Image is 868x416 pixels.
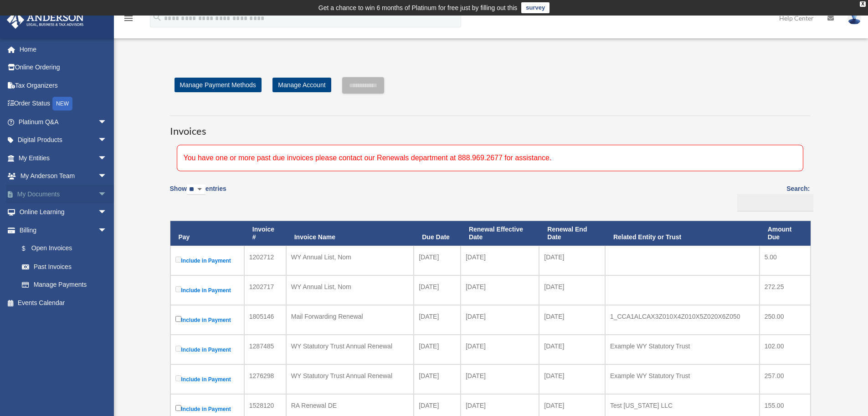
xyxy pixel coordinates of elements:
label: Show entries [170,183,226,204]
input: Include in Payment [175,375,181,381]
div: WY Annual List, Nom [291,251,409,263]
label: Include in Payment [175,344,239,355]
td: [DATE] [414,305,461,335]
div: WY Statutory Trust Annual Renewal [291,369,409,382]
select: Showentries [187,184,205,195]
i: menu [123,13,134,24]
a: Home [6,40,121,58]
span: arrow_drop_down [98,221,116,240]
input: Include in Payment [175,316,181,322]
span: arrow_drop_down [98,131,116,150]
i: search [152,12,162,22]
th: Invoice #: activate to sort column ascending [244,221,286,246]
input: Include in Payment [175,346,181,352]
div: Mail Forwarding Renewal [291,310,409,323]
th: Renewal Effective Date: activate to sort column ascending [461,221,539,246]
a: My Anderson Teamarrow_drop_down [6,167,121,185]
td: 1_CCA1ALCAX3Z010X4Z010X5Z020X6Z050 [605,305,760,335]
td: 1287485 [244,335,286,364]
a: $Open Invoices [13,239,112,258]
div: Get a chance to win 6 months of Platinum for free just by filling out this [318,2,518,13]
label: Include in Payment [175,284,239,296]
a: Manage Payments [13,276,116,294]
a: Order StatusNEW [6,95,121,113]
a: Digital Productsarrow_drop_down [6,131,121,149]
th: Related Entity or Trust: activate to sort column ascending [605,221,760,246]
td: [DATE] [539,364,605,394]
a: Manage Payment Methods [175,78,262,92]
span: arrow_drop_down [98,149,116,168]
td: [DATE] [539,335,605,364]
td: 272.25 [760,275,811,305]
td: 5.00 [760,246,811,275]
th: Invoice Name: activate to sort column ascending [286,221,414,246]
label: Include in Payment [175,255,239,266]
span: arrow_drop_down [98,185,116,204]
td: [DATE] [539,305,605,335]
span: arrow_drop_down [98,113,116,132]
td: 250.00 [760,305,811,335]
th: Renewal End Date: activate to sort column ascending [539,221,605,246]
td: 1202717 [244,275,286,305]
td: 102.00 [760,335,811,364]
span: $ [27,243,31,254]
td: Example WY Statutory Trust [605,364,760,394]
img: Anderson Advisors Platinum Portal [4,11,87,29]
div: WY Statutory Trust Annual Renewal [291,340,409,353]
a: Manage Account [272,78,331,92]
img: User Pic [847,11,861,25]
td: [DATE] [414,275,461,305]
td: [DATE] [461,275,539,305]
input: Include in Payment [175,286,181,292]
td: [DATE] [539,275,605,305]
th: Amount Due: activate to sort column ascending [760,221,811,246]
a: Tax Organizers [6,76,121,95]
label: Include in Payment [175,403,239,415]
div: WY Annual List, Nom [291,280,409,293]
th: Due Date: activate to sort column ascending [414,221,461,246]
input: Search: [737,194,813,211]
label: Search: [734,183,810,211]
td: 1276298 [244,364,286,394]
a: Online Learningarrow_drop_down [6,203,121,221]
input: Include in Payment [175,257,181,263]
a: Platinum Q&Aarrow_drop_down [6,113,121,131]
h3: Invoices [170,116,810,138]
a: My Documentsarrow_drop_down [6,185,121,203]
td: 257.00 [760,364,811,394]
div: RA Renewal DE [291,399,409,412]
label: Include in Payment [175,374,239,385]
a: Events Calendar [6,294,121,312]
a: My Entitiesarrow_drop_down [6,149,121,167]
a: menu [123,16,134,24]
td: [DATE] [414,335,461,364]
a: survey [521,2,550,13]
div: NEW [52,97,72,111]
td: [DATE] [414,364,461,394]
td: [DATE] [414,246,461,275]
th: Pay: activate to sort column descending [170,221,244,246]
a: Billingarrow_drop_down [6,221,116,239]
td: [DATE] [539,246,605,275]
td: 1202712 [244,246,286,275]
div: You have one or more past due invoices please contact our Renewals department at 888.969.2677 for... [177,145,803,171]
span: arrow_drop_down [98,203,116,222]
td: Example WY Statutory Trust [605,335,760,364]
input: Include in Payment [175,405,181,411]
span: arrow_drop_down [98,167,116,186]
a: Past Invoices [13,258,116,276]
td: [DATE] [461,305,539,335]
td: 1805146 [244,305,286,335]
td: [DATE] [461,335,539,364]
td: [DATE] [461,246,539,275]
div: close [860,1,866,7]
a: Online Ordering [6,58,121,77]
td: [DATE] [461,364,539,394]
label: Include in Payment [175,314,239,326]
